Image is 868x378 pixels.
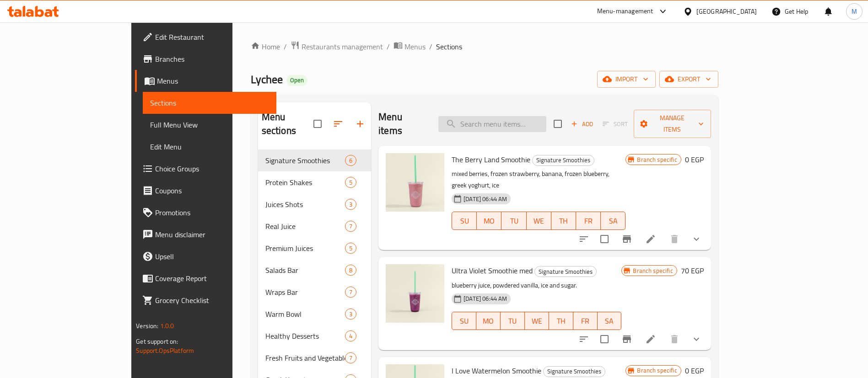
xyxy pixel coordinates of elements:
[532,155,594,166] div: Signature Smoothies
[345,332,356,341] span: 4
[577,314,594,328] span: FR
[258,303,372,325] div: Warm Bowl3
[150,119,269,130] span: Full Menu View
[452,168,625,191] p: mixed berries, frozen strawberry, banana, frozen blueberry, greek yoghurt, ice
[155,207,269,218] span: Promotions
[155,295,269,306] span: Grocery Checklist
[345,221,356,232] div: items
[265,287,345,298] div: Wraps Bar
[597,71,656,88] button: import
[136,345,194,357] a: Support.OpsPlatform
[604,74,648,85] span: import
[265,177,345,188] div: Protein Shakes
[286,76,307,84] span: Open
[535,266,596,277] span: Signature Smoothies
[477,212,501,230] button: MO
[155,251,269,262] span: Upsell
[595,229,614,249] span: Select to update
[345,287,356,298] div: items
[345,155,356,166] div: items
[501,312,525,330] button: TU
[345,352,356,363] div: items
[597,6,653,17] div: Menu-management
[567,117,597,131] span: Add item
[136,320,158,332] span: Version:
[685,228,707,250] button: show more
[345,244,356,253] span: 5
[135,289,276,311] a: Grocery Checklist
[551,212,576,230] button: TH
[429,41,432,52] li: /
[616,228,638,250] button: Branch-specific-item
[302,41,383,52] span: Restaurants management
[155,32,269,43] span: Edit Restaurant
[135,267,276,289] a: Coverage Report
[685,153,704,166] h6: 0 EGP
[533,155,594,165] span: Signature Smoothies
[258,237,372,259] div: Premium Juices5
[691,234,702,245] svg: Show Choices
[265,199,345,210] span: Juices Shots
[378,110,427,138] h2: Menu items
[534,266,597,277] div: Signature Smoothies
[262,110,314,138] h2: Menu sections
[436,41,462,52] span: Sections
[155,273,269,284] span: Coverage Report
[525,312,549,330] button: WE
[265,243,345,254] span: Premium Juices
[155,185,269,196] span: Coupons
[265,309,345,319] span: Warm Bowl
[543,366,605,377] div: Signature Smoothies
[616,328,638,350] button: Branch-specific-item
[452,264,533,277] span: Ultra Violet Smoothie med
[345,199,356,210] div: items
[501,212,526,230] button: TU
[265,330,345,341] div: Healthy Desserts
[601,314,618,328] span: SA
[135,48,276,70] a: Branches
[258,171,372,193] div: Protein Shakes5
[387,41,390,52] li: /
[135,70,276,92] a: Menus
[345,265,356,276] div: items
[291,41,383,53] a: Restaurants management
[394,41,426,53] a: Menus
[345,177,356,188] div: items
[135,180,276,202] a: Coupons
[258,193,372,215] div: Juices Shots3
[345,266,356,275] span: 8
[601,212,625,230] button: SA
[452,280,621,291] p: blueberry juice, powdered vanilla, ice and sugar.
[527,212,551,230] button: WE
[265,265,345,276] span: Salads Bar
[258,347,372,369] div: Fresh Fruits and Vegetables7
[595,330,614,349] span: Select to update
[691,334,702,345] svg: Show Choices
[555,214,572,228] span: TH
[480,214,498,228] span: MO
[157,75,269,86] span: Menus
[265,352,345,363] span: Fresh Fruits and Vegetables
[404,41,426,52] span: Menus
[530,214,548,228] span: WE
[504,314,521,328] span: TU
[345,330,356,341] div: items
[386,264,444,323] img: Ultra Violet Smoothie med
[505,214,523,228] span: TU
[155,53,269,64] span: Branches
[265,221,345,232] span: Real Juice
[150,141,269,152] span: Edit Menu
[452,312,476,330] button: SU
[604,214,622,228] span: SA
[143,114,276,136] a: Full Menu View
[696,6,757,16] div: [GEOGRAPHIC_DATA]
[258,149,372,171] div: Signature Smoothies6
[553,314,570,328] span: TH
[143,92,276,114] a: Sections
[345,354,356,362] span: 7
[460,294,511,303] span: [DATE] 06:44 AM
[345,156,356,165] span: 6
[345,310,356,319] span: 3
